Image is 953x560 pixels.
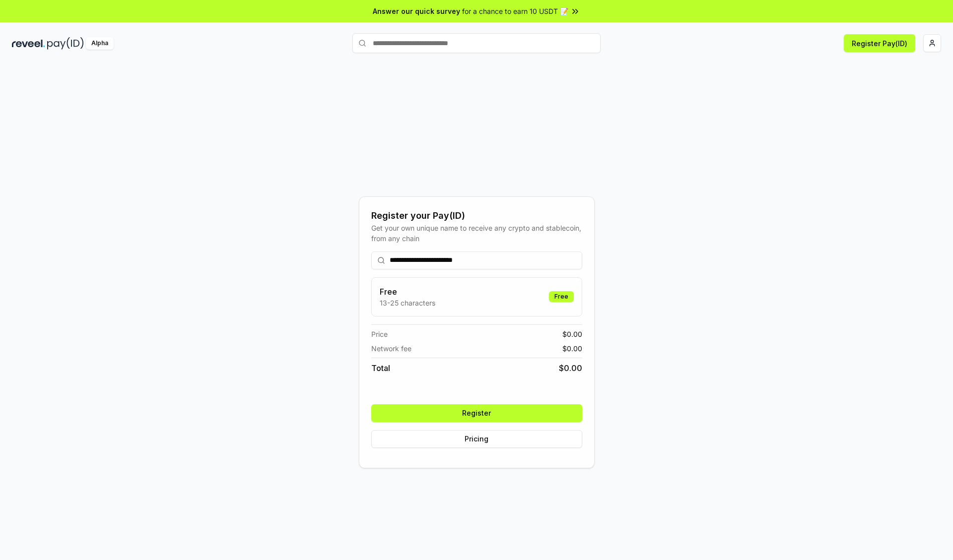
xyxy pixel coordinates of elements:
[844,34,915,52] button: Register Pay(ID)
[371,343,411,354] span: Network fee
[559,362,582,374] span: $ 0.00
[380,286,435,298] h3: Free
[371,362,390,374] span: Total
[380,298,435,308] p: 13-25 characters
[462,6,568,16] span: for a chance to earn 10 USDT 📝
[371,223,582,244] div: Get your own unique name to receive any crypto and stablecoin, from any chain
[549,291,574,302] div: Free
[371,329,388,339] span: Price
[371,209,582,223] div: Register your Pay(ID)
[562,329,582,339] span: $ 0.00
[562,343,582,354] span: $ 0.00
[373,6,460,16] span: Answer our quick survey
[371,404,582,422] button: Register
[12,37,45,50] img: reveel_dark
[86,37,114,50] div: Alpha
[371,430,582,448] button: Pricing
[47,37,84,50] img: pay_id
